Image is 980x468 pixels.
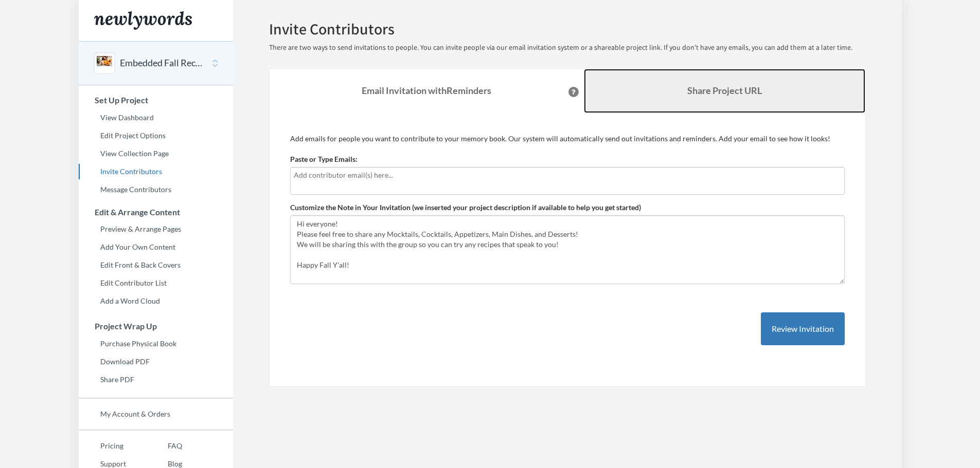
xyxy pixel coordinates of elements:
[79,208,233,217] h3: Edit & Arrange Content
[290,154,358,164] label: Paste or Type Emails:
[79,275,233,291] a: Edit Contributor List
[79,406,233,422] a: My Account & Orders
[290,202,641,213] label: Customize the Note in Your Invitation (we inserted your project description if available to help ...
[79,354,233,369] a: Download PDF
[269,21,866,38] h2: Invite Contributors
[79,372,233,387] a: Share PDF
[21,7,58,16] span: Support
[290,134,845,144] p: Add emails for people you want to contribute to your memory book. Our system will automatically s...
[94,11,192,30] img: Newlywords logo
[79,96,233,105] h3: Set Up Project
[761,312,845,346] button: Review Invitation
[79,257,233,273] a: Edit Front & Back Covers
[290,215,845,284] textarea: Hi everyone! Please feel free to share any Mocktails, Cocktails, Appetizers, Main Dishes, and Des...
[79,239,233,255] a: Add Your Own Content
[687,85,762,96] b: Share Project URL
[362,85,491,96] strong: Email Invitation with Reminders
[294,170,841,181] input: Add contributor email(s) here...
[120,57,203,70] button: Embedded Fall Recipes
[79,322,233,331] h3: Project Wrap Up
[79,336,233,351] a: Purchase Physical Book
[79,182,233,197] a: Message Contributors
[79,164,233,179] a: Invite Contributors
[79,438,146,454] a: Pricing
[79,293,233,309] a: Add a Word Cloud
[79,146,233,161] a: View Collection Page
[79,221,233,237] a: Preview & Arrange Pages
[79,128,233,143] a: Edit Project Options
[146,438,182,454] a: FAQ
[269,43,866,53] p: There are two ways to send invitations to people. You can invite people via our email invitation ...
[79,110,233,125] a: View Dashboard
